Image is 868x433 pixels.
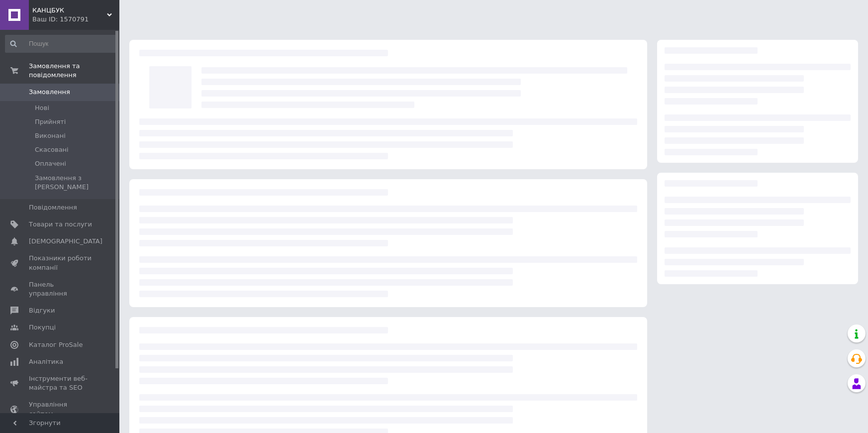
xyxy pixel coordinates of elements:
[29,306,55,315] span: Відгуки
[35,159,66,168] span: Оплачені
[29,220,92,229] span: Товари та послуги
[29,323,56,332] span: Покупці
[29,203,77,212] span: Повідомлення
[29,374,92,392] span: Інструменти веб-майстра та SEO
[32,15,119,24] div: Ваш ID: 1570791
[35,104,49,112] span: Нові
[29,400,92,418] span: Управління сайтом
[5,35,117,53] input: Пошук
[35,145,69,154] span: Скасовані
[32,6,107,15] span: КАНЦБУК
[29,237,102,246] span: [DEMOGRAPHIC_DATA]
[29,340,83,349] span: Каталог ProSale
[35,174,116,192] span: Замовлення з [PERSON_NAME]
[29,62,119,80] span: Замовлення та повідомлення
[29,357,63,366] span: Аналітика
[35,117,66,126] span: Прийняті
[29,254,92,272] span: Показники роботи компанії
[29,88,70,97] span: Замовлення
[29,280,92,298] span: Панель управління
[35,131,66,140] span: Виконані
